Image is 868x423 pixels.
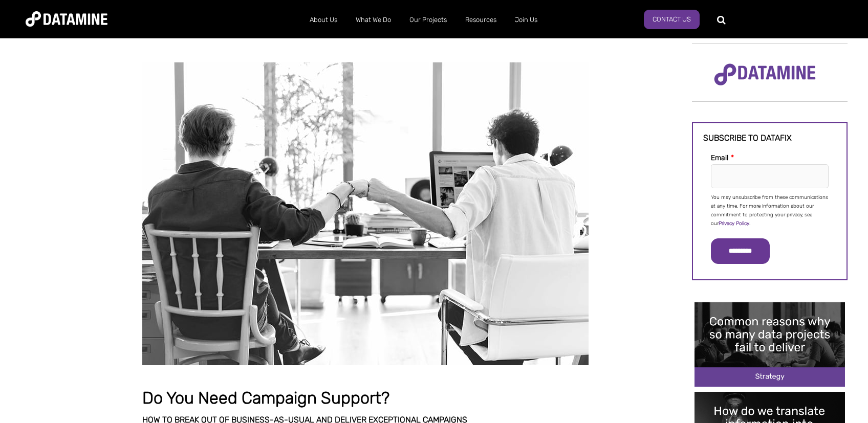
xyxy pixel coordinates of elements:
a: About Us [300,7,346,33]
span: Email [711,153,728,162]
a: Join Us [506,7,547,33]
h1: Do You Need Campaign Support? [142,389,589,408]
a: What We Do [346,7,400,33]
a: Resources [456,7,506,33]
a: Our Projects [400,7,456,33]
img: Datamine [26,11,107,27]
img: Common reasons why so many data projects fail to deliver [695,302,845,387]
h3: Subscribe to datafix [703,133,836,143]
img: People 20 small [142,62,589,365]
a: Privacy Policy [719,220,749,227]
a: Contact Us [644,10,700,29]
p: You may unsubscribe from these communications at any time. For more information about our commitm... [711,193,829,228]
img: Datamine Logo No Strapline - Purple [707,57,822,93]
